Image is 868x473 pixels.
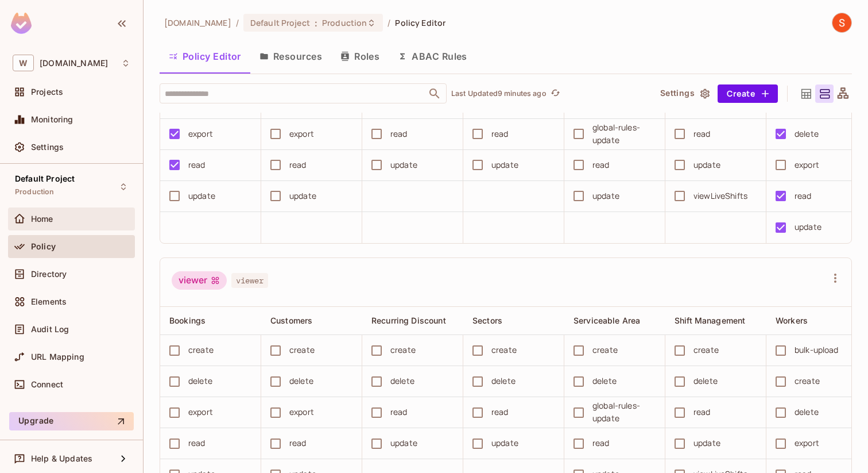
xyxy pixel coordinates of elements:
[250,17,310,28] span: Default Project
[592,190,619,202] div: update
[188,190,215,202] div: update
[491,344,517,356] div: create
[371,316,446,325] span: Recurring Discount
[31,242,56,251] span: Policy
[188,344,214,356] div: create
[776,316,808,325] span: Workers
[551,88,560,99] span: refresh
[693,344,719,356] div: create
[491,375,516,387] div: delete
[289,190,316,202] div: update
[188,406,213,418] div: export
[164,17,231,28] span: the active workspace
[795,159,819,171] div: export
[250,42,331,71] button: Resources
[472,316,502,325] span: Sectors
[289,406,314,418] div: export
[15,174,75,183] span: Default Project
[289,344,315,356] div: create
[395,17,445,28] span: Policy Editor
[188,375,212,387] div: delete
[795,375,820,387] div: create
[390,406,408,418] div: read
[693,406,711,418] div: read
[592,344,618,356] div: create
[427,86,443,102] button: Open
[289,128,314,140] div: export
[11,13,32,34] img: SReyMgAAAABJRU5ErkJggg==
[169,316,206,325] span: Bookings
[549,87,563,101] button: refresh
[390,375,414,387] div: delete
[15,187,55,197] span: Production
[289,375,313,387] div: delete
[31,454,92,463] span: Help & Updates
[390,128,408,140] div: read
[693,375,718,387] div: delete
[160,42,250,71] button: Policy Editor
[289,159,307,171] div: read
[675,316,745,325] span: Shift Management
[236,17,239,28] li: /
[40,59,108,68] span: Workspace: withpronto.com
[693,190,747,202] div: viewLiveShifts
[592,437,610,449] div: read
[389,42,476,71] button: ABAC Rules
[314,18,318,28] span: :
[795,128,819,140] div: delete
[390,344,416,356] div: create
[31,115,73,124] span: Monitoring
[795,190,812,202] div: read
[592,121,656,147] div: global-rules-update
[31,352,84,362] span: URL Mapping
[31,297,67,306] span: Elements
[693,437,720,449] div: update
[451,89,547,98] p: Last Updated 9 minutes ago
[592,375,617,387] div: delete
[491,159,518,171] div: update
[390,437,417,449] div: update
[693,128,711,140] div: read
[693,159,720,171] div: update
[322,17,367,28] span: Production
[390,159,417,171] div: update
[172,271,227,290] div: viewer
[188,159,206,171] div: read
[387,17,390,28] li: /
[795,406,819,418] div: delete
[832,13,851,32] img: Shubhang Singhal
[31,380,63,389] span: Connect
[31,87,63,97] span: Projects
[31,214,53,224] span: Home
[9,412,134,430] button: Upgrade
[31,325,69,334] span: Audit Log
[188,128,213,140] div: export
[231,273,268,288] span: viewer
[547,87,563,101] span: Click to refresh data
[270,316,312,325] span: Customers
[491,128,509,140] div: read
[31,270,67,279] span: Directory
[331,42,389,71] button: Roles
[491,406,509,418] div: read
[491,437,518,449] div: update
[188,437,206,449] div: read
[573,316,640,325] span: Serviceable Area
[795,437,819,449] div: export
[718,84,778,103] button: Create
[31,143,64,152] span: Settings
[13,55,34,71] span: W
[795,221,821,233] div: update
[795,344,839,356] div: bulk-upload
[656,84,713,103] button: Settings
[592,159,610,171] div: read
[592,399,656,425] div: global-rules-update
[289,437,307,449] div: read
